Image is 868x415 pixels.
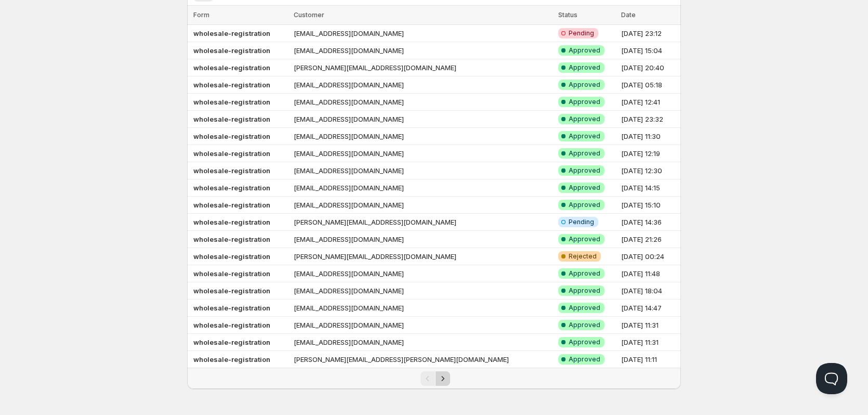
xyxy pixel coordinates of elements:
[291,59,556,76] td: [PERSON_NAME][EMAIL_ADDRESS][DOMAIN_NAME]
[569,29,594,37] span: Pending
[558,11,577,19] span: Status
[569,63,600,72] span: Approved
[291,231,556,248] td: [EMAIL_ADDRESS][DOMAIN_NAME]
[291,317,556,334] td: [EMAIL_ADDRESS][DOMAIN_NAME]
[291,282,556,300] td: [EMAIL_ADDRESS][DOMAIN_NAME]
[193,132,270,140] b: wholesale-registration
[569,201,600,209] span: Approved
[618,248,681,265] td: [DATE] 00:24
[193,338,270,346] b: wholesale-registration
[193,184,270,192] b: wholesale-registration
[618,300,681,317] td: [DATE] 14:47
[291,351,556,368] td: [PERSON_NAME][EMAIL_ADDRESS][PERSON_NAME][DOMAIN_NAME]
[291,162,556,179] td: [EMAIL_ADDRESS][DOMAIN_NAME]
[193,355,270,364] b: wholesale-registration
[436,371,450,386] button: Next
[193,98,270,106] b: wholesale-registration
[193,304,270,312] b: wholesale-registration
[618,128,681,145] td: [DATE] 11:30
[291,197,556,214] td: [EMAIL_ADDRESS][DOMAIN_NAME]
[618,214,681,231] td: [DATE] 14:36
[291,25,556,42] td: [EMAIL_ADDRESS][DOMAIN_NAME]
[193,201,270,209] b: wholesale-registration
[193,11,209,19] span: Form
[816,363,847,394] iframe: Help Scout Beacon - Open
[569,235,600,243] span: Approved
[618,59,681,76] td: [DATE] 20:40
[569,81,600,89] span: Approved
[618,282,681,300] td: [DATE] 18:04
[618,351,681,368] td: [DATE] 11:11
[618,317,681,334] td: [DATE] 11:31
[569,355,600,364] span: Approved
[618,231,681,248] td: [DATE] 21:26
[291,265,556,282] td: [EMAIL_ADDRESS][DOMAIN_NAME]
[291,248,556,265] td: [PERSON_NAME][EMAIL_ADDRESS][DOMAIN_NAME]
[291,214,556,231] td: [PERSON_NAME][EMAIL_ADDRESS][DOMAIN_NAME]
[291,128,556,145] td: [EMAIL_ADDRESS][DOMAIN_NAME]
[569,132,600,140] span: Approved
[618,145,681,162] td: [DATE] 12:19
[569,115,600,123] span: Approved
[193,115,270,123] b: wholesale-registration
[569,321,600,329] span: Approved
[193,269,270,278] b: wholesale-registration
[569,98,600,106] span: Approved
[618,42,681,59] td: [DATE] 15:04
[569,338,600,346] span: Approved
[621,11,636,19] span: Date
[291,111,556,128] td: [EMAIL_ADDRESS][DOMAIN_NAME]
[618,197,681,214] td: [DATE] 15:10
[569,304,600,312] span: Approved
[618,25,681,42] td: [DATE] 23:12
[193,166,270,175] b: wholesale-registration
[569,287,600,295] span: Approved
[618,162,681,179] td: [DATE] 12:30
[193,81,270,89] b: wholesale-registration
[569,252,597,261] span: Rejected
[569,149,600,158] span: Approved
[294,11,324,19] span: Customer
[569,269,600,278] span: Approved
[618,334,681,351] td: [DATE] 11:31
[291,179,556,197] td: [EMAIL_ADDRESS][DOMAIN_NAME]
[193,149,270,158] b: wholesale-registration
[193,63,270,72] b: wholesale-registration
[193,29,270,37] b: wholesale-registration
[618,94,681,111] td: [DATE] 12:41
[193,321,270,329] b: wholesale-registration
[618,76,681,94] td: [DATE] 05:18
[291,145,556,162] td: [EMAIL_ADDRESS][DOMAIN_NAME]
[618,111,681,128] td: [DATE] 23:32
[193,287,270,295] b: wholesale-registration
[569,218,594,226] span: Pending
[569,46,600,55] span: Approved
[193,252,270,261] b: wholesale-registration
[569,166,600,175] span: Approved
[291,300,556,317] td: [EMAIL_ADDRESS][DOMAIN_NAME]
[193,46,270,55] b: wholesale-registration
[193,235,270,243] b: wholesale-registration
[291,76,556,94] td: [EMAIL_ADDRESS][DOMAIN_NAME]
[618,179,681,197] td: [DATE] 14:15
[291,94,556,111] td: [EMAIL_ADDRESS][DOMAIN_NAME]
[618,265,681,282] td: [DATE] 11:48
[193,218,270,226] b: wholesale-registration
[569,184,600,192] span: Approved
[187,368,681,389] nav: Pagination
[291,334,556,351] td: [EMAIL_ADDRESS][DOMAIN_NAME]
[291,42,556,59] td: [EMAIL_ADDRESS][DOMAIN_NAME]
